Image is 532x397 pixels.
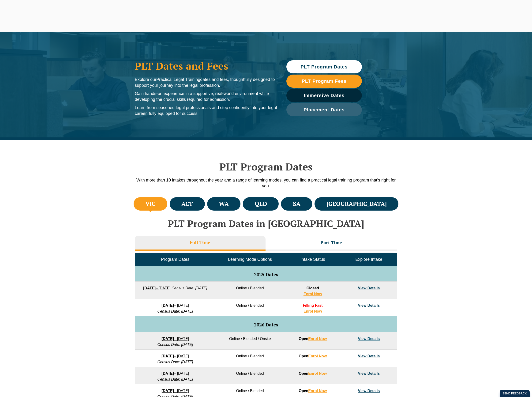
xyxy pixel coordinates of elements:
a: [DATE]– [DATE] [161,371,189,375]
span: 2025 Dates [254,271,278,278]
strong: Open [299,354,327,358]
strong: [DATE] [161,354,174,358]
h2: PLT Program Dates [132,161,400,173]
a: View Details [358,371,380,375]
td: Online / Blended [215,350,285,367]
h4: QLD [255,200,267,208]
strong: [DATE] [161,303,174,307]
em: Census Date: [DATE] [157,377,193,381]
span: Practical Legal Training [156,77,200,82]
strong: [DATE] [161,337,174,341]
strong: Open [299,389,327,393]
em: Census Date: [DATE] [157,309,193,313]
p: With more than 10 intakes throughout the year and a range of learning modes, you can find a pract... [132,177,400,189]
a: View Details [358,389,380,393]
span: Program Dates [161,257,189,262]
h4: SA [293,200,300,208]
span: PLT Program Fees [302,79,346,83]
em: Census Date: [DATE] [172,286,207,290]
h4: ACT [181,200,193,208]
a: Enrol Now [308,337,327,341]
h4: WA [219,200,229,208]
a: Enrol Now [303,309,322,313]
span: Intake Status [300,257,325,262]
td: Online / Blended [215,299,285,316]
span: Placement Dates [303,107,345,112]
span: Immersive Dates [304,93,345,98]
strong: Open [299,337,327,341]
a: [DATE]– [DATE] [161,337,189,341]
a: View Details [358,354,380,358]
em: Census Date: [DATE] [157,360,193,364]
a: Enrol Now [308,389,327,393]
td: Online / Blended [215,367,285,384]
h4: VIC [145,200,155,208]
a: View Details [358,303,380,307]
span: Closed [307,286,319,290]
a: [DATE]– [DATE] [161,354,189,358]
strong: [DATE] [143,286,156,290]
h3: Full Time [190,240,210,245]
a: Placement Dates [286,103,362,116]
span: 2026 Dates [254,321,278,328]
strong: [DATE] [161,389,174,393]
a: Enrol Now [308,354,327,358]
p: Gain hands-on experience in a supportive, real-world environment while developing the crucial ski... [135,91,277,102]
td: Online / Blended [215,282,285,299]
a: Enrol Now [303,292,322,296]
a: View Details [358,337,380,341]
a: [DATE]– [DATE] [161,389,189,393]
h2: PLT Program Dates in [GEOGRAPHIC_DATA] [132,218,400,229]
span: Filling Fast [303,303,322,307]
strong: [DATE] [161,371,174,375]
em: Census Date: [DATE] [157,343,193,347]
p: Learn from seasoned legal professionals and step confidently into your legal career, fully equipp... [135,105,277,117]
h4: [GEOGRAPHIC_DATA] [326,200,387,208]
a: Enrol Now [308,371,327,375]
h1: PLT Dates and Fees [135,60,277,72]
span: Learning Mode Options [228,257,272,262]
a: View Details [358,286,380,290]
span: PLT Program Dates [300,64,348,69]
p: Explore our dates and fees, thoughtfully designed to support your journey into the legal profession. [135,77,277,88]
strong: Open [299,371,327,375]
h3: Part Time [321,240,342,245]
a: PLT Program Fees [286,75,362,88]
a: Immersive Dates [286,89,362,102]
a: [DATE]– [DATE] [161,303,189,307]
span: Explore Intake [355,257,382,262]
td: Online / Blended / Onsite [215,332,285,350]
a: [DATE]– [DATE] [143,286,171,290]
a: PLT Program Dates [286,60,362,73]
